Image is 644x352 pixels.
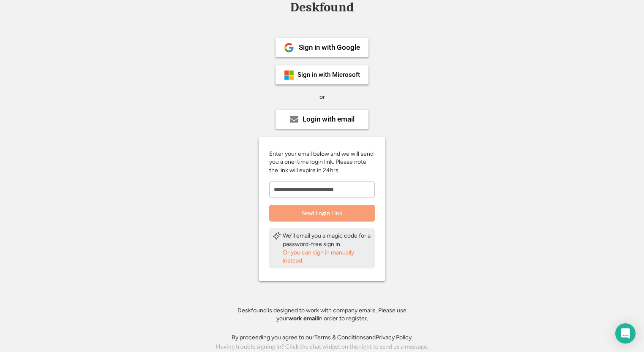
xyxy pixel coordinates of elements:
div: We'll email you a magic code for a password-free sign in. [283,232,371,248]
a: Terms & Conditions [314,334,366,341]
div: Login with email [303,116,355,123]
strong: work email [288,315,318,322]
div: Sign in with Microsoft [297,72,360,78]
div: Deskfound [286,1,358,14]
div: Open Intercom Messenger [615,323,636,344]
div: or [319,93,325,101]
a: Privacy Policy. [376,334,413,341]
img: 1024px-Google__G__Logo.svg.png [284,43,294,53]
div: Or you can sign in manually instead. [283,249,371,265]
div: By proceeding you agree to our and [232,333,413,342]
img: ms-symbollockup_mssymbol_19.png [284,70,294,80]
div: Deskfound is designed to work with company emails. Please use your in order to register. [227,306,417,323]
button: Send Login Link [269,205,375,222]
div: Sign in with Google [299,44,360,51]
div: Enter your email below and we will send you a one-time login link. Please note the link will expi... [269,150,375,175]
